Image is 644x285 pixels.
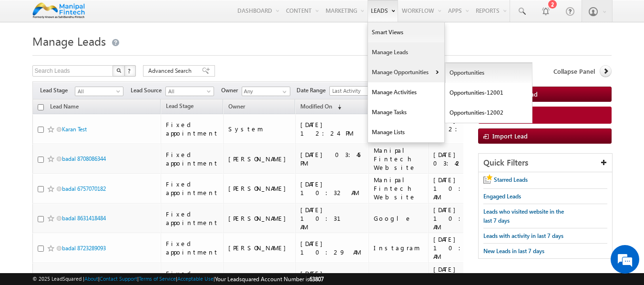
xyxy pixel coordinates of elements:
div: Instagram [374,244,424,252]
div: Fixed appointment [166,150,219,167]
div: [PERSON_NAME] [228,184,291,193]
a: About [84,275,98,282]
a: Show All Items [277,87,289,97]
div: Google [374,214,424,223]
span: 63807 [309,275,324,283]
div: Quick Filters [479,154,613,172]
a: Modified On (sorted descending) [296,101,346,113]
span: Lead Source [131,86,165,95]
a: Manage Tasks [368,102,444,122]
span: All [166,87,211,96]
a: All [75,87,123,96]
button: ? [124,65,136,77]
a: badal 8631418484 [62,215,106,222]
div: Fixed appointment [166,120,219,138]
a: Lead Form [478,107,612,124]
div: [DATE] 10:26 AM [433,206,489,231]
a: Manage Opportunities [368,62,444,82]
div: [PERSON_NAME] [228,214,291,223]
div: Fixed appointment [166,180,219,197]
div: [DATE] 10:32 AM [300,180,364,197]
span: All [75,87,121,96]
a: All [165,87,214,96]
a: Opportunities [445,63,532,83]
div: [DATE] 10:25 AM [433,235,489,261]
img: Search [116,68,121,73]
a: Opportunities-12001 [445,83,532,103]
span: Owner [221,86,242,95]
a: Smart Views [368,22,444,42]
span: Collapse Panel [553,67,595,76]
div: Manipal Fintech Website [374,146,424,172]
a: Karan Test [62,126,87,133]
div: [DATE] 10:26 AM [433,176,489,201]
img: Custom Logo [32,2,85,19]
div: [DATE] 12:18 PM [433,116,489,142]
a: badal 6757070182 [62,185,106,192]
span: Import Lead [492,132,528,140]
span: Last Activity [330,87,375,95]
a: Opportunities-12002 [445,103,532,123]
span: New Leads in last 7 days [483,247,544,255]
span: © 2025 LeadSquared | | | | | [32,275,324,284]
span: Leads who visited website in the last 7 days [483,208,564,224]
div: Fixed appointment [166,239,219,256]
div: System [228,125,291,133]
span: Manage Leads [32,33,106,49]
span: Modified On [300,103,332,110]
a: Manage Lists [368,122,444,142]
span: Lead Stage [166,102,194,109]
div: Manipal Fintech Website [374,176,424,201]
a: Contact Support [100,275,137,282]
span: Lead Stage [40,86,75,95]
span: Owner [228,103,245,110]
div: [DATE] 03:42 PM [433,150,489,167]
a: badal 8723289093 [62,245,106,252]
span: Leads with activity in last 7 days [483,232,563,239]
a: Lead Stage [161,101,198,113]
a: Manage Activities [368,82,444,102]
span: Engaged Leads [483,193,521,200]
span: ? [128,67,132,75]
div: [PERSON_NAME] [228,244,291,252]
a: badal 8708086344 [62,155,106,162]
input: Check all records [38,104,44,110]
input: Type to Search [242,87,290,96]
div: [DATE] 10:29 AM [300,239,364,256]
a: Manage Leads [368,42,444,62]
a: Lead Name [45,101,83,114]
span: (sorted descending) [334,103,341,111]
div: [DATE] 03:45 PM [300,150,364,167]
a: Acceptable Use [177,275,214,282]
span: Starred Leads [494,176,528,183]
div: [DATE] 10:31 AM [300,206,364,231]
div: [PERSON_NAME] [228,155,291,163]
span: Date Range [296,86,329,95]
a: Terms of Service [139,275,176,282]
span: Advanced Search [148,67,194,75]
div: Fixed appointment [166,210,219,227]
span: Your Leadsquared Account Number is [215,275,324,283]
div: [DATE] 12:24 PM [300,120,364,138]
a: Last Activity [329,86,378,96]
